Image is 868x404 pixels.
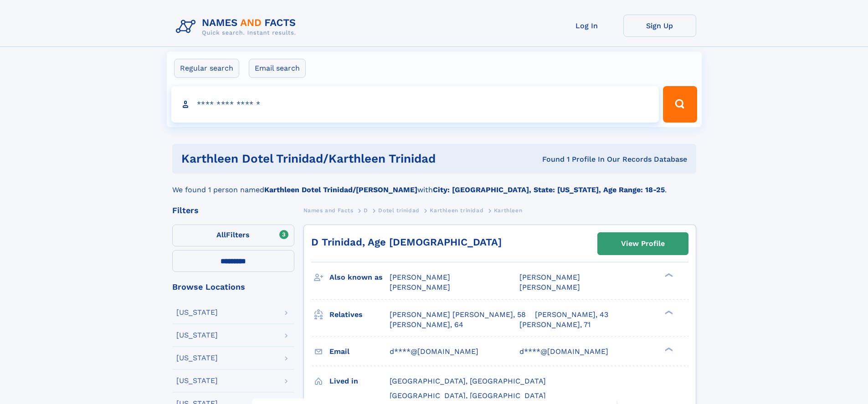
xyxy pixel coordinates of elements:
span: Karthleen [494,207,522,214]
a: Karthleen trinidad [430,205,483,216]
span: [GEOGRAPHIC_DATA], [GEOGRAPHIC_DATA] [390,391,546,400]
a: [PERSON_NAME], 64 [390,320,463,330]
label: Filters [172,225,294,246]
a: Sign Up [623,15,696,37]
span: [PERSON_NAME] [519,273,580,281]
h3: Email [329,344,390,359]
div: [US_STATE] [176,309,218,316]
h3: Lived in [329,373,390,389]
a: [PERSON_NAME], 71 [519,320,591,330]
span: [PERSON_NAME] [519,283,580,291]
a: Log In [550,15,623,37]
img: Logo Names and Facts [172,15,303,39]
div: ❯ [663,346,673,352]
span: D [364,207,368,214]
button: Search Button [663,86,697,123]
label: Email search [249,59,306,78]
div: ❯ [663,272,673,278]
div: View Profile [621,233,665,254]
a: Names and Facts [303,205,354,216]
div: [US_STATE] [176,354,218,362]
div: Found 1 Profile In Our Records Database [489,154,687,164]
span: All [216,230,226,239]
div: [US_STATE] [176,377,218,384]
h1: karthleen dotel trinidad/karthleen trinidad [181,153,489,164]
a: View Profile [598,233,688,255]
input: search input [171,86,659,123]
span: [GEOGRAPHIC_DATA], [GEOGRAPHIC_DATA] [390,377,546,385]
h3: Relatives [329,307,390,322]
div: Browse Locations [172,283,294,291]
a: [PERSON_NAME] [PERSON_NAME], 58 [390,310,526,320]
a: Dotel trinidad [378,205,419,216]
label: Regular search [174,59,239,78]
span: [PERSON_NAME] [390,273,450,281]
a: D [364,205,368,216]
a: [PERSON_NAME], 43 [535,310,608,320]
div: Filters [172,206,294,215]
div: [US_STATE] [176,332,218,339]
span: [PERSON_NAME] [390,283,450,291]
span: Dotel trinidad [378,207,419,214]
span: Karthleen trinidad [430,207,483,214]
h3: Also known as [329,270,390,285]
div: We found 1 person named with . [172,174,696,195]
b: City: [GEOGRAPHIC_DATA], State: [US_STATE], Age Range: 18-25 [433,185,665,194]
b: Karthleen Dotel Trinidad/[PERSON_NAME] [264,185,417,194]
div: ❯ [663,309,673,315]
a: D Trinidad, Age [DEMOGRAPHIC_DATA] [311,236,502,248]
